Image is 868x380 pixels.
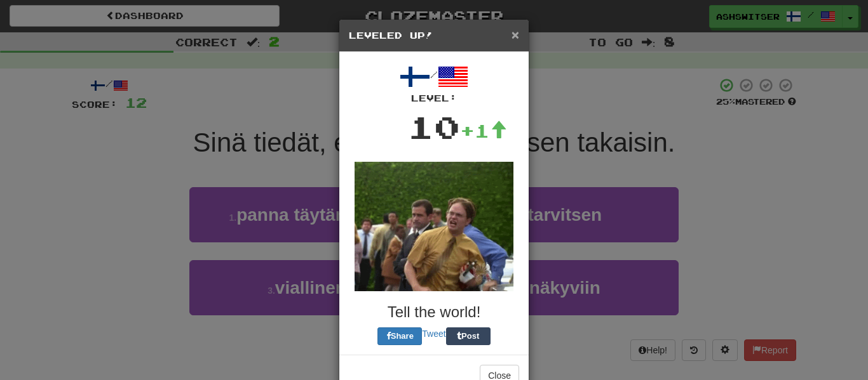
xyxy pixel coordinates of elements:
a: Tweet [422,329,445,339]
button: Post [446,327,491,345]
button: Share [377,327,422,345]
button: Close [512,28,519,41]
div: Level: [349,92,519,105]
h3: Tell the world! [349,304,519,320]
div: +1 [460,118,507,143]
h5: Leveled Up! [349,29,519,42]
span: × [512,27,519,42]
div: 10 [408,105,460,149]
img: dwight-38fd9167b88c7212ef5e57fe3c23d517be8a6295dbcd4b80f87bd2b6bd7e5025.gif [355,162,513,291]
div: / [349,62,519,105]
